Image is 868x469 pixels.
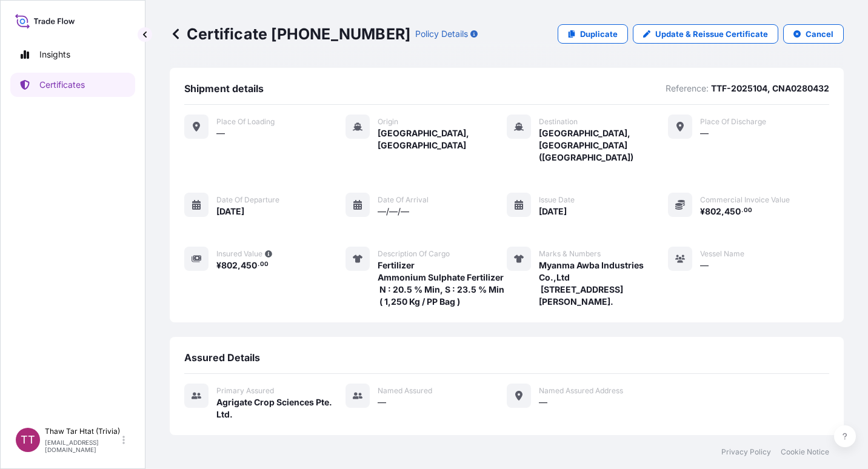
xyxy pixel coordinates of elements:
span: Place of Loading [216,117,275,127]
span: Myanma Awba Industries Co.,Ltd [STREET_ADDRESS][PERSON_NAME]. [539,259,668,308]
span: , [238,261,241,270]
span: [DATE] [216,205,244,218]
button: Cancel [783,24,844,44]
span: 450 [724,207,741,216]
p: Insights [39,48,70,61]
span: 00 [260,262,269,267]
span: Primary assured [216,386,274,396]
a: Update & Reissue Certificate [633,24,778,44]
span: — [216,127,225,139]
span: Destination [539,117,578,127]
span: — [539,396,547,408]
span: TT [21,434,35,446]
a: Cookie Notice [781,447,829,457]
span: Agrigate Crop Sciences Pte. Ltd. [216,396,346,421]
p: Policy Details [415,28,468,40]
span: 802 [221,261,238,270]
a: Certificates [10,73,135,97]
span: 00 [744,208,752,213]
span: Named Assured Address [539,386,623,396]
span: — [700,127,709,139]
span: Origin [378,117,398,127]
span: [GEOGRAPHIC_DATA], [GEOGRAPHIC_DATA] ([GEOGRAPHIC_DATA]) [539,127,668,164]
span: Date of arrival [378,195,429,205]
span: — [378,396,386,408]
span: , [721,207,724,216]
span: Marks & Numbers [539,249,601,259]
a: Insights [10,42,135,67]
p: Duplicate [580,28,618,40]
span: [GEOGRAPHIC_DATA], [GEOGRAPHIC_DATA] [378,127,507,151]
p: [EMAIL_ADDRESS][DOMAIN_NAME] [45,439,120,453]
span: Fertilizer Ammonium Sulphate Fertilizer N : 20.5 % Min, S : 23.5 % Min ( 1,250 Kg / PP Bag ) [378,259,504,308]
span: — [700,259,709,271]
p: Update & Reissue Certificate [655,28,768,40]
p: Certificates [39,79,85,91]
p: Certificate [PHONE_NUMBER] [170,24,410,44]
span: . [741,208,743,213]
span: Assured Details [184,351,260,364]
a: Duplicate [558,24,628,44]
p: Thaw Tar Htat (Trivia) [45,427,120,436]
p: Cancel [806,28,833,40]
p: TTF-2025104, CNA0280432 [711,82,829,95]
span: ¥ [700,207,705,216]
span: Issue Date [539,195,575,205]
span: . [258,262,259,267]
a: Privacy Policy [721,447,771,457]
span: ¥ [216,261,221,270]
span: 450 [241,261,257,270]
span: —/—/— [378,205,409,218]
span: Place of discharge [700,117,766,127]
span: Date of departure [216,195,279,205]
span: Vessel Name [700,249,744,259]
span: 802 [705,207,721,216]
span: Commercial Invoice Value [700,195,790,205]
span: Description of cargo [378,249,450,259]
p: Reference: [666,82,709,95]
span: Shipment details [184,82,264,95]
span: Named Assured [378,386,432,396]
span: Insured Value [216,249,262,259]
span: [DATE] [539,205,567,218]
